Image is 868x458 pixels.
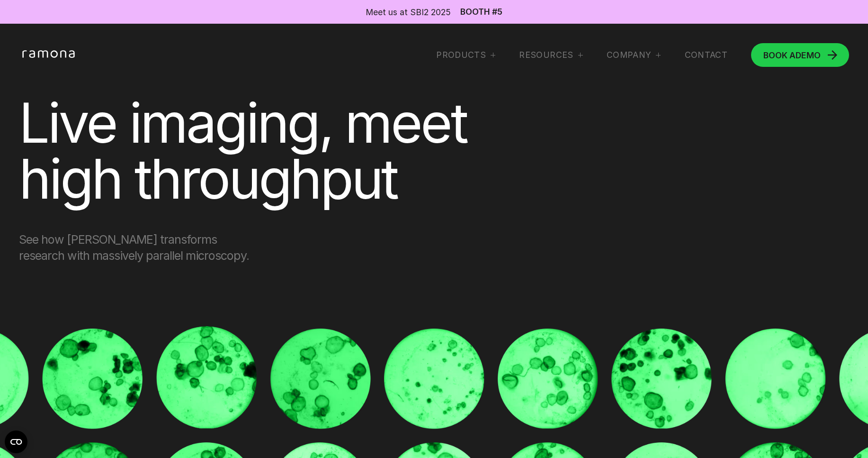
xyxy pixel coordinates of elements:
[607,50,651,61] div: Company
[19,95,566,207] h1: Live imaging, meet high throughput
[366,6,451,18] div: Meet us at SBI2 2025
[763,50,796,60] span: BOOK A
[607,50,661,61] div: Company
[436,50,486,61] div: Products
[685,50,727,61] a: Contact
[519,50,582,61] div: RESOURCES
[5,431,27,453] button: Open CMP widget
[436,50,495,61] div: Products
[19,232,253,263] p: See how [PERSON_NAME] transforms research with massively parallel microscopy.
[763,51,821,60] div: DEMO
[519,50,573,61] div: RESOURCES
[460,8,502,16] a: Booth #5
[751,43,849,67] a: BOOK ADEMO
[19,50,81,60] a: home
